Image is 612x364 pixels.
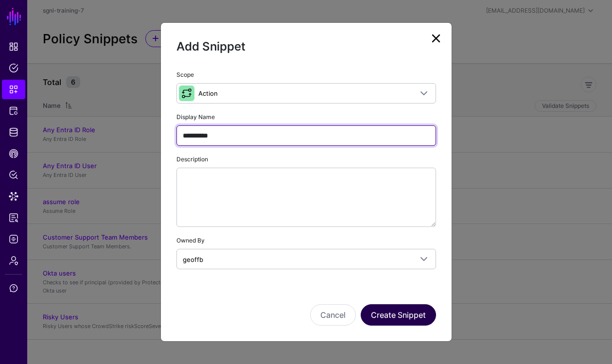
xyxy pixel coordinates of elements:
[198,89,218,97] span: Action
[176,70,194,79] label: Scope
[176,38,436,55] h2: Add Snippet
[176,155,208,164] label: Description
[310,304,356,326] button: Cancel
[176,113,215,121] label: Display Name
[361,304,436,326] button: Create Snippet
[183,256,203,263] span: geoffb
[176,236,205,245] label: Owned By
